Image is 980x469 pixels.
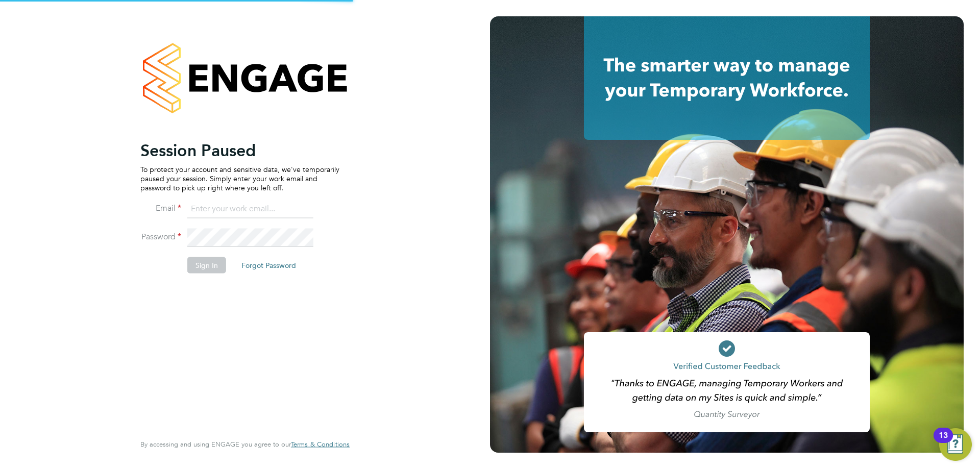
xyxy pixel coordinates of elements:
[939,435,948,449] div: 13
[233,257,304,273] button: Forgot Password
[140,231,181,242] label: Password
[140,140,339,160] h2: Session Paused
[187,200,313,218] input: Enter your work email...
[291,440,350,449] a: Terms & Conditions
[939,428,972,461] button: Open Resource Center, 13 new notifications
[187,257,226,273] button: Sign In
[140,203,181,213] label: Email
[140,164,339,192] p: To protect your account and sensitive data, we've temporarily paused your session. Simply enter y...
[140,440,350,449] span: By accessing and using ENGAGE you agree to our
